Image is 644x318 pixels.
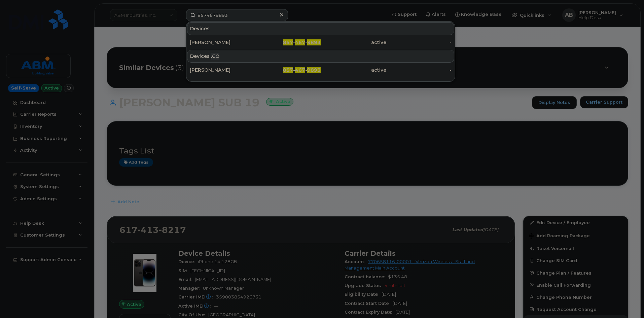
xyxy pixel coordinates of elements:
[295,67,305,73] span: 467
[295,39,305,45] span: 467
[190,39,255,46] div: [PERSON_NAME]
[283,67,293,73] span: 857
[187,64,454,76] a: [PERSON_NAME]857-467-9893active-
[187,36,454,48] a: [PERSON_NAME]857-467-9893active-
[187,50,454,63] div: Devices
[255,39,321,46] div: - -
[386,39,452,46] div: -
[211,53,219,60] span: .CO
[321,67,386,73] div: active
[255,67,321,73] div: - -
[386,67,452,73] div: -
[307,67,321,73] span: 9893
[190,67,255,73] div: [PERSON_NAME]
[187,22,454,35] div: Devices
[321,39,386,46] div: active
[283,39,293,45] span: 857
[307,39,321,45] span: 9893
